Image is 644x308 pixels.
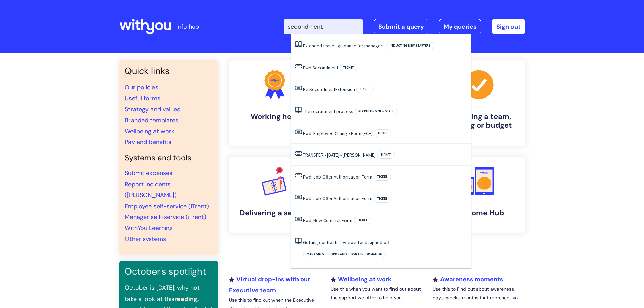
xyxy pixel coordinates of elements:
[303,43,385,49] a: Extended leave - guidance for managers
[331,285,423,302] p: Use this when you want to find out about the support we offer to help you ...
[374,129,391,137] span: Ticket
[125,83,158,91] a: Our policies
[374,195,391,203] span: Ticket
[125,116,178,124] a: Branded templates
[386,42,434,49] span: Inducting new starters
[125,138,171,146] a: Pay and benefits
[303,217,352,223] a: Fwd: New Contract Form
[176,21,199,32] p: info hub
[125,180,177,199] a: Report incidents ([PERSON_NAME])
[125,224,173,232] a: WithYou Learning
[125,66,213,76] h3: Quick links
[284,19,525,34] div: | -
[303,195,372,202] a: Fwd: Job Offer Authorisation Form
[374,173,391,181] span: Ticket
[303,251,386,258] span: Managing records and service information
[355,108,398,115] span: Recruiting new staff
[303,174,372,180] a: Fwd: Job Offer Authorisation Form
[433,275,503,283] a: Awareness moments
[303,152,376,158] a: TRANSFER - [DATE] - [PERSON_NAME]
[309,86,335,92] span: Secondment
[284,19,363,34] input: Search
[125,266,213,277] h3: October's spotlight
[356,86,374,93] span: Ticket
[125,127,174,135] a: Wellbeing at work
[438,209,520,217] h4: Welcome Hub
[303,108,353,114] a: The recruitment process
[234,209,315,217] h4: Delivering a service
[340,64,357,71] span: Ticket
[303,65,338,71] a: Fwd:Secondment
[125,105,180,113] a: Strategy and values
[374,19,428,34] a: Submit a query
[433,60,525,146] a: Managing a team, building or budget
[377,151,395,159] span: Ticket
[125,169,172,177] a: Submit expenses
[303,130,373,136] a: Fwd: Employee Change Form (ECF)
[125,94,160,102] a: Useful forms
[303,239,389,245] a: Getting contracts reviewed and signed-off
[312,65,338,71] span: Secondment
[492,19,525,34] a: Sign out
[125,153,213,163] h4: Systems and tools
[229,255,525,267] h2: Recently added or updated
[433,157,525,233] a: Welcome Hub
[303,86,355,92] a: Re:SecondmentExtension
[331,275,391,283] a: Wellbeing at work
[438,112,520,130] h4: Managing a team, building or budget
[125,202,209,210] a: Employee self-service (iTrent)
[234,112,315,121] h4: Working here
[125,213,206,221] a: Manager self-service (iTrent)
[229,60,321,146] a: Working here
[125,235,166,243] a: Other systems
[433,285,525,302] p: Use this to Find out about awareness days, weeks, months that represent yo...
[229,275,310,294] a: Virtual drop-ins with our Executive team
[439,19,481,34] a: My queries
[229,157,321,233] a: Delivering a service
[354,217,371,224] span: Ticket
